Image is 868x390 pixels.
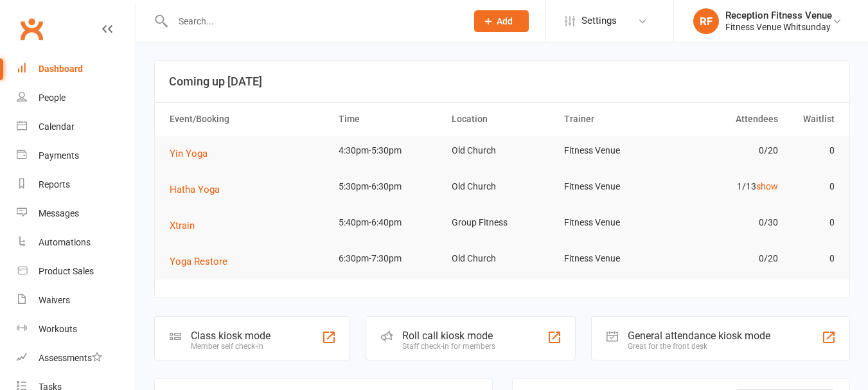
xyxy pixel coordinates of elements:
a: show [756,181,778,191]
a: Workouts [17,315,136,344]
td: 0/20 [671,244,784,274]
button: Yin Yoga [170,146,217,161]
h3: Coming up [DATE] [169,75,835,88]
span: Xtrain [170,220,195,231]
div: Calendar [39,121,75,132]
span: Add [497,16,513,26]
div: Assessments [39,353,102,363]
div: Member self check-in [191,342,270,351]
td: Fitness Venue [558,208,671,238]
th: Trainer [558,103,671,136]
th: Location [446,103,559,136]
a: Dashboard [17,55,136,84]
td: 5:40pm-6:40pm [333,208,446,238]
td: Old Church [446,136,559,166]
button: Yoga Restore [170,254,236,269]
button: Hatha Yoga [170,182,229,197]
a: Clubworx [15,13,48,45]
span: Settings [581,6,617,35]
td: 5:30pm-6:30pm [333,172,446,202]
th: Attendees [671,103,784,136]
td: 0 [784,244,840,274]
a: Messages [17,199,136,228]
td: 6:30pm-7:30pm [333,244,446,274]
div: Reports [39,179,70,190]
a: Reports [17,170,136,199]
td: 0/30 [671,208,784,238]
a: Calendar [17,112,136,141]
span: Yoga Restore [170,256,227,267]
span: Hatha Yoga [170,184,220,195]
td: 0 [784,136,840,166]
div: Staff check-in for members [402,342,495,351]
div: Fitness Venue Whitsunday [725,21,832,33]
div: General attendance kiosk mode [628,330,770,342]
td: 0 [784,172,840,202]
a: Assessments [17,344,136,373]
th: Time [333,103,446,136]
a: Waivers [17,286,136,315]
div: Messages [39,208,79,218]
div: Product Sales [39,266,94,276]
button: Xtrain [170,218,204,233]
td: 4:30pm-5:30pm [333,136,446,166]
td: Group Fitness [446,208,559,238]
div: Class kiosk mode [191,330,270,342]
td: 1/13 [671,172,784,202]
div: Great for the front desk [628,342,770,351]
a: Automations [17,228,136,257]
input: Search... [169,12,457,30]
a: Product Sales [17,257,136,286]
div: Waivers [39,295,70,305]
th: Event/Booking [164,103,333,136]
span: Yin Yoga [170,148,208,159]
td: 0 [784,208,840,238]
td: 0/20 [671,136,784,166]
td: Fitness Venue [558,244,671,274]
td: Fitness Venue [558,172,671,202]
a: Payments [17,141,136,170]
div: Dashboard [39,64,83,74]
td: Old Church [446,172,559,202]
td: Fitness Venue [558,136,671,166]
div: RF [693,8,719,34]
th: Waitlist [784,103,840,136]
div: Workouts [39,324,77,334]
div: Roll call kiosk mode [402,330,495,342]
td: Old Church [446,244,559,274]
div: People [39,93,66,103]
div: Automations [39,237,91,247]
div: Reception Fitness Venue [725,10,832,21]
a: People [17,84,136,112]
button: Add [474,10,529,32]
div: Payments [39,150,79,161]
